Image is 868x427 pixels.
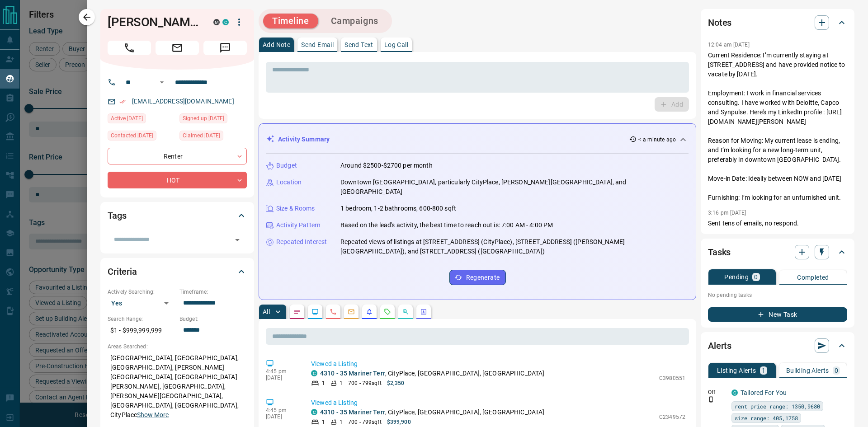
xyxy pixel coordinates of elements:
svg: Requests [384,308,391,315]
p: Viewed a Listing [311,359,685,369]
span: Active [DATE] [111,114,143,123]
span: rent price range: 1350,9680 [735,402,820,411]
div: Criteria [108,261,247,282]
p: 1 [322,418,325,426]
div: Alerts [708,335,847,357]
p: < a minute ago [638,136,676,144]
span: Signed up [DATE] [183,114,224,123]
p: Send Text [344,42,373,48]
p: Pending [724,274,749,280]
span: Claimed [DATE] [183,131,220,140]
p: 1 [340,379,343,387]
p: $1 - $999,999,999 [108,323,175,338]
p: 0 [754,274,758,280]
svg: Lead Browsing Activity [311,308,319,315]
p: Activity Summary [278,135,330,144]
button: Open [156,77,167,88]
p: Repeated views of listings at [STREET_ADDRESS] (CityPlace), [STREET_ADDRESS] ([PERSON_NAME][GEOGR... [340,237,689,256]
p: Timeframe: [179,288,247,296]
p: 1 [322,379,325,387]
p: Around $2500-$2700 per month [340,161,433,170]
div: HOT [108,172,247,188]
span: Email [156,41,199,55]
p: Current Residence: I’m currently staying at [STREET_ADDRESS] and have provided notice to vacate b... [708,51,847,202]
svg: Listing Alerts [366,308,373,315]
button: Campaigns [322,14,387,28]
p: Search Range: [108,315,175,323]
p: 700 - 799 sqft [348,379,381,387]
p: All [263,309,270,315]
p: Downtown [GEOGRAPHIC_DATA], particularly CityPlace, [PERSON_NAME][GEOGRAPHIC_DATA], and [GEOGRAPH... [340,178,689,197]
p: 1 [340,418,343,426]
p: C2349572 [659,413,685,421]
p: 1 [762,367,765,374]
p: Log Call [384,42,408,48]
p: 700 - 799 sqft [348,418,381,426]
button: Show More [137,410,169,420]
span: Call [108,41,151,55]
p: Activity Pattern [276,221,321,230]
div: condos.ca [311,409,317,415]
p: Based on the lead's activity, the best time to reach out is: 7:00 AM - 4:00 PM [340,221,553,230]
p: Send Email [301,42,334,48]
a: Tailored For You [741,389,787,396]
div: Tasks [708,241,847,263]
p: Building Alerts [786,367,829,374]
span: size range: 405,1758 [735,413,798,422]
p: [DATE] [266,413,297,420]
p: 4:45 pm [266,368,297,375]
div: Mon Jun 16 2025 [108,113,175,126]
p: Completed [797,274,829,281]
svg: Emails [348,308,355,315]
p: 4:45 pm [266,407,297,413]
p: 0 [835,367,838,374]
div: Sun Dec 12 2021 [108,131,175,143]
h2: Tags [108,208,126,223]
p: $399,900 [387,418,411,426]
div: mrloft.ca [213,19,220,25]
a: 4310 - 35 Mariner Terr [320,370,385,377]
p: Sent tens of emails, no respond. [708,219,847,228]
svg: Email Verified [119,99,126,105]
div: condos.ca [222,19,229,25]
button: Regenerate [449,270,506,285]
p: , CityPlace, [GEOGRAPHIC_DATA], [GEOGRAPHIC_DATA] [320,408,544,417]
div: Mon Apr 14 2025 [179,131,247,143]
button: New Task [708,307,847,322]
span: Contacted [DATE] [111,131,153,140]
svg: Calls [330,308,337,315]
p: [GEOGRAPHIC_DATA], [GEOGRAPHIC_DATA], [GEOGRAPHIC_DATA], [PERSON_NAME][GEOGRAPHIC_DATA], [GEOGRAP... [108,351,247,422]
div: Notes [708,12,847,33]
p: Listing Alerts [717,367,756,374]
p: No pending tasks [708,288,847,302]
svg: Agent Actions [420,308,427,315]
p: Size & Rooms [276,204,315,213]
h2: Alerts [708,338,731,353]
p: 1 bedroom, 1-2 bathrooms, 600-800 sqft [340,204,456,213]
h2: Tasks [708,245,731,259]
p: Viewed a Listing [311,398,685,408]
button: Timeline [263,14,318,28]
div: Wed Nov 04 2020 [179,113,247,126]
a: 4310 - 35 Mariner Terr [320,408,385,416]
p: Budget: [179,315,247,323]
div: Renter [108,148,247,164]
div: condos.ca [731,389,738,396]
div: Activity Summary< a minute ago [266,131,689,148]
svg: Opportunities [402,308,409,315]
h1: [PERSON_NAME] [108,15,200,29]
p: Add Note [263,42,290,48]
div: condos.ca [311,370,317,376]
div: Tags [108,205,247,226]
p: [DATE] [266,375,297,381]
h2: Criteria [108,264,137,279]
p: Repeated Interest [276,237,327,247]
p: C3980551 [659,374,685,382]
p: Areas Searched: [108,343,247,351]
p: Budget [276,161,297,170]
a: [EMAIL_ADDRESS][DOMAIN_NAME] [132,98,234,105]
svg: Notes [293,308,301,315]
button: Open [231,234,244,246]
p: 12:04 am [DATE] [708,42,750,48]
p: $2,350 [387,379,405,387]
